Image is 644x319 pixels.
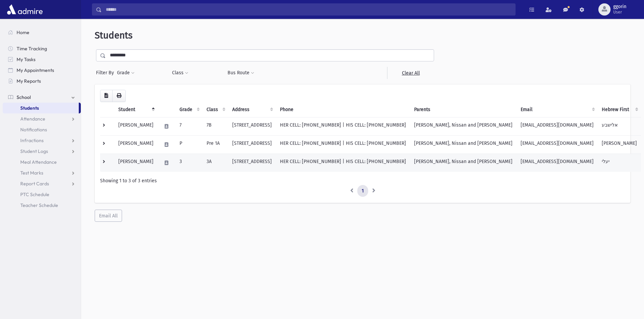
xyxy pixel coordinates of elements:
td: [PERSON_NAME] [114,154,158,172]
a: Student Logs [3,146,81,157]
a: PTC Schedule [3,189,81,200]
span: My Reports [17,78,41,84]
a: Meal Attendance [3,157,81,167]
span: Notifications [20,127,47,133]
span: ggorin [613,4,626,9]
a: Clear All [387,67,434,79]
button: Class [172,67,189,79]
td: [STREET_ADDRESS] [228,135,276,154]
td: [PERSON_NAME] [114,135,158,154]
td: Pre 1A [202,135,228,154]
span: Report Cards [20,181,49,187]
td: HER CELL: [PHONE_NUMBER] | HIS CELL: [PHONE_NUMBER] [276,117,410,135]
td: יעלי [598,154,641,172]
button: Email All [95,210,122,222]
td: [PERSON_NAME] [598,135,641,154]
a: School [3,92,81,103]
a: Teacher Schedule [3,200,81,211]
span: Home [17,29,29,35]
td: 7 [175,117,202,135]
a: Attendance [3,113,81,124]
span: Students [95,30,133,41]
th: Class: activate to sort column ascending [202,102,228,117]
td: [PERSON_NAME], Nissan and [PERSON_NAME] [410,117,517,135]
td: [PERSON_NAME], Nissan and [PERSON_NAME] [410,135,517,154]
td: [PERSON_NAME], Nissan and [PERSON_NAME] [410,154,517,172]
a: Home [3,27,81,38]
button: CSV [100,90,113,102]
span: Students [20,105,39,111]
th: Student: activate to sort column descending [114,102,158,117]
a: Report Cards [3,178,81,189]
td: 7B [202,117,228,135]
td: P [175,135,202,154]
button: Print [112,90,126,102]
a: Notifications [3,124,81,135]
button: Grade [117,67,135,79]
td: [STREET_ADDRESS] [228,154,276,172]
span: Test Marks [20,170,43,176]
a: Time Tracking [3,43,81,54]
img: AdmirePro [5,3,44,16]
span: My Appointments [17,67,54,73]
a: My Appointments [3,65,81,76]
th: Address: activate to sort column ascending [228,102,276,117]
span: Filter By [96,69,117,76]
td: 3 [175,154,202,172]
a: Test Marks [3,167,81,178]
span: PTC Schedule [20,191,49,197]
a: 1 [357,185,368,197]
span: School [17,94,31,100]
td: אלישבע [598,117,641,135]
button: Bus Route [227,67,255,79]
td: HER CELL: [PHONE_NUMBER] | HIS CELL: [PHONE_NUMBER] [276,135,410,154]
td: 3A [202,154,228,172]
span: My Tasks [17,56,35,62]
th: Hebrew First: activate to sort column ascending [598,102,641,117]
td: [EMAIL_ADDRESS][DOMAIN_NAME] [517,135,598,154]
span: Student Logs [20,148,48,154]
th: Parents [410,102,517,117]
a: Infractions [3,135,81,146]
td: HER CELL: [PHONE_NUMBER] | HIS CELL: [PHONE_NUMBER] [276,154,410,172]
td: [EMAIL_ADDRESS][DOMAIN_NAME] [517,117,598,135]
span: Teacher Schedule [20,202,58,208]
th: Phone [276,102,410,117]
span: Infractions [20,137,44,143]
th: Email: activate to sort column ascending [517,102,598,117]
span: Attendance [20,116,45,122]
th: Grade: activate to sort column ascending [175,102,202,117]
td: [PERSON_NAME] [114,117,158,135]
div: Showing 1 to 3 of 3 entries [100,177,625,184]
span: Time Tracking [17,46,47,52]
a: My Reports [3,76,81,86]
td: [STREET_ADDRESS] [228,117,276,135]
input: Search [102,3,515,16]
td: [EMAIL_ADDRESS][DOMAIN_NAME] [517,154,598,172]
span: User [613,9,626,15]
a: Students [3,103,79,113]
a: My Tasks [3,54,81,65]
span: Meal Attendance [20,159,57,165]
